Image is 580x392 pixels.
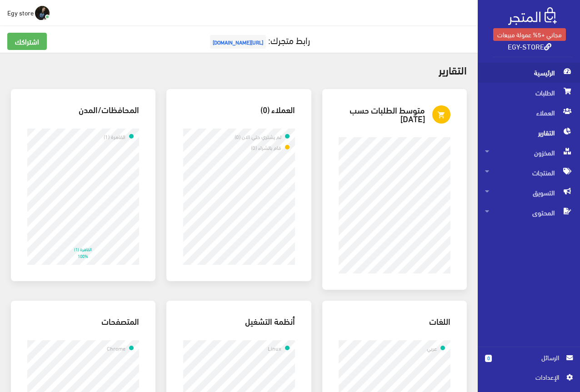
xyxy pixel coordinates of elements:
[234,142,282,153] td: قام بالشراء (0)
[485,183,573,203] span: التسويق
[485,163,573,183] span: المنتجات
[485,83,573,103] span: الطلبات
[339,105,450,123] h3: متوسط الطلبات حسب [DATE]
[478,63,580,83] a: الرئيسية
[7,5,50,20] a: ... Egy store
[478,163,580,183] a: المنتجات
[478,103,580,123] a: العملاء
[485,203,573,223] span: المحتوى
[485,355,492,362] span: 0
[493,28,566,41] a: مجاني +5% عمولة مبيعات
[27,105,139,114] h3: المحافظات/المدن
[478,83,580,103] a: الطلبات
[478,203,580,223] a: المحتوى
[234,131,282,142] td: لم يشتري حتي الان (0)
[492,372,559,382] span: اﻹعدادات
[485,63,573,83] span: الرئيسية
[73,245,93,260] div: القاهرة (1) 100%
[478,123,580,143] a: التقارير
[485,103,573,123] span: العملاء
[103,131,126,142] td: القاهرة (1)
[485,123,573,143] span: التقارير
[11,64,467,75] h2: التقارير
[426,342,437,353] td: عربي
[27,317,139,326] h3: المتصفحات
[339,317,450,326] h3: اللغات
[437,111,445,119] i: shopping_cart
[485,352,573,372] a: 0 الرسائل
[35,6,50,20] img: ...
[478,143,580,163] a: المخزون
[210,35,266,49] span: [URL][DOMAIN_NAME]
[183,317,295,326] h3: أنظمة التشغيل
[208,31,310,48] a: رابط متجرك:[URL][DOMAIN_NAME]
[7,33,47,50] a: اشتراكك
[267,342,282,353] td: Linux
[499,352,559,362] span: الرسائل
[11,330,45,364] iframe: Drift Widget Chat Controller
[485,143,573,163] span: المخزون
[106,342,126,353] td: Chrome
[508,40,551,53] a: EGY-STORE
[508,7,557,25] img: .
[7,7,34,18] span: Egy store
[485,372,573,387] a: اﻹعدادات
[183,105,295,114] h3: العملاء (0)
